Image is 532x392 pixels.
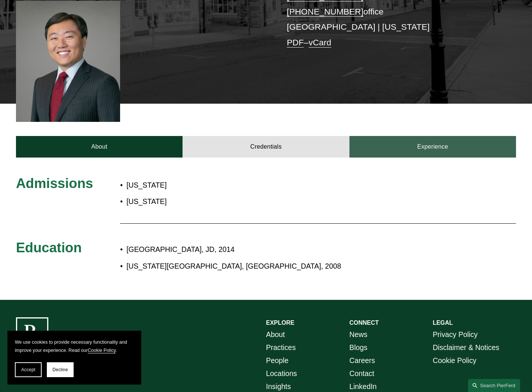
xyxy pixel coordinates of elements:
[433,341,499,354] a: Disclaimer & Notices
[349,354,375,367] a: Careers
[349,367,374,380] a: Contact
[16,176,93,191] span: Admissions
[88,348,116,353] a: Cookie Policy
[349,328,368,341] a: News
[266,341,296,354] a: Practices
[126,243,454,256] p: [GEOGRAPHIC_DATA], JD, 2014
[287,7,364,16] a: [PHONE_NUMBER]
[7,331,141,385] section: Cookie banner
[15,338,134,355] p: We use cookies to provide necessary functionality and improve your experience. Read our .
[52,367,68,372] span: Decline
[349,136,516,158] a: Experience
[126,195,307,208] p: [US_STATE]
[287,38,304,47] a: PDF
[468,379,520,392] a: Search this site
[266,328,285,341] a: About
[266,354,288,367] a: People
[266,367,297,380] a: Locations
[433,320,453,326] strong: LEGAL
[433,354,477,367] a: Cookie Policy
[183,136,349,158] a: Credentials
[16,240,82,255] span: Education
[126,179,307,192] p: [US_STATE]
[349,341,368,354] a: Blogs
[15,362,42,377] button: Accept
[349,320,379,326] strong: CONNECT
[433,328,478,341] a: Privacy Policy
[16,136,183,158] a: About
[266,320,294,326] strong: EXPLORE
[21,367,35,372] span: Accept
[47,362,74,377] button: Decline
[309,38,331,47] a: vCard
[126,260,454,273] p: [US_STATE][GEOGRAPHIC_DATA], [GEOGRAPHIC_DATA], 2008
